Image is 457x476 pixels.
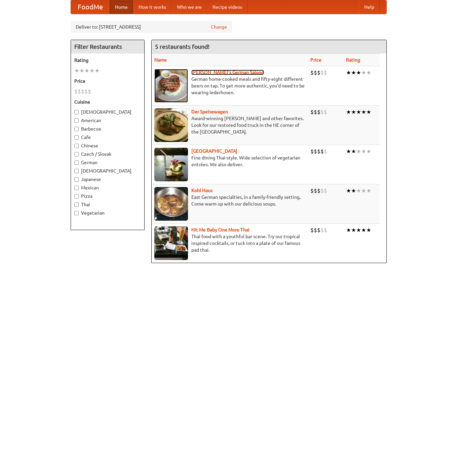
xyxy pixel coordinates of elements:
[74,203,79,207] input: Thai
[172,0,207,14] a: Who we are
[211,24,227,30] a: Change
[314,226,317,234] li: $
[317,148,320,155] li: $
[154,69,188,103] img: esthers.jpg
[346,187,351,194] li: ★
[314,148,317,155] li: $
[154,194,305,207] p: East German specialties, in a family-friendly setting. Come warm up with our delicious soups.
[361,69,366,76] li: ★
[74,210,141,216] label: Vegetarian
[366,187,371,194] li: ★
[71,40,144,53] h4: Filter Restaurants
[356,226,361,234] li: ★
[71,21,232,33] div: Deliver to: [STREET_ADDRESS]
[74,99,141,105] h5: Cuisine
[154,115,305,135] p: Award-winning [PERSON_NAME] and other favorites. Look for our restored food truck in the NE corne...
[79,67,84,74] li: ★
[74,152,79,156] input: Czech / Slovak
[74,176,141,183] label: Japanese
[191,109,228,114] a: Der Speisewagen
[356,148,361,155] li: ★
[71,0,110,14] a: FoodMe
[361,226,366,234] li: ★
[74,117,141,124] label: American
[191,70,264,75] a: [PERSON_NAME]'s German Saloon
[84,67,89,74] li: ★
[356,108,361,116] li: ★
[74,184,141,191] label: Mexican
[74,109,141,115] label: [DEMOGRAPHIC_DATA]
[324,69,327,76] li: $
[320,108,324,116] li: $
[155,43,210,50] ng-pluralize: 5 restaurants found!
[366,69,371,76] li: ★
[94,67,100,74] li: ★
[74,186,79,190] input: Mexican
[314,69,317,76] li: $
[74,211,79,215] input: Vegetarian
[317,187,320,194] li: $
[320,148,324,155] li: $
[310,187,314,194] li: $
[133,0,172,14] a: How it works
[74,135,79,140] input: Cafe
[89,67,94,74] li: ★
[207,0,247,14] a: Recipe videos
[74,134,141,141] label: Cafe
[74,177,79,182] input: Japanese
[74,144,79,148] input: Chinese
[74,159,141,166] label: German
[74,160,79,165] input: German
[74,78,141,84] h5: Price
[359,0,380,14] a: Help
[351,226,356,234] li: ★
[74,194,79,198] input: Pizza
[366,226,371,234] li: ★
[74,57,141,64] h5: Rating
[314,187,317,194] li: $
[310,69,314,76] li: $
[346,226,351,234] li: ★
[74,168,141,174] label: [DEMOGRAPHIC_DATA]
[317,226,320,234] li: $
[361,187,366,194] li: ★
[154,226,188,260] img: babythai.jpg
[191,227,250,232] b: Hit Me Baby One More Thai
[74,127,79,131] input: Barbecue
[361,148,366,155] li: ★
[74,110,79,114] input: [DEMOGRAPHIC_DATA]
[351,108,356,116] li: ★
[74,201,141,208] label: Thai
[310,226,314,234] li: $
[320,187,324,194] li: $
[74,169,79,173] input: [DEMOGRAPHIC_DATA]
[154,108,188,142] img: speisewagen.jpg
[74,142,141,149] label: Chinese
[74,193,141,199] label: Pizza
[74,118,79,123] input: American
[154,148,188,181] img: satay.jpg
[356,187,361,194] li: ★
[346,69,351,76] li: ★
[191,188,213,193] a: Kohl Haus
[81,88,84,95] li: $
[310,57,321,63] a: Price
[324,148,327,155] li: $
[320,226,324,234] li: $
[74,151,141,157] label: Czech / Slovak
[346,108,351,116] li: ★
[366,148,371,155] li: ★
[324,226,327,234] li: $
[366,108,371,116] li: ★
[74,67,79,74] li: ★
[191,148,237,154] a: [GEOGRAPHIC_DATA]
[310,108,314,116] li: $
[310,148,314,155] li: $
[154,76,305,96] p: German home-cooked meals and fifty-eight different beers on tap. To get more authentic, you'd nee...
[351,187,356,194] li: ★
[314,108,317,116] li: $
[361,108,366,116] li: ★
